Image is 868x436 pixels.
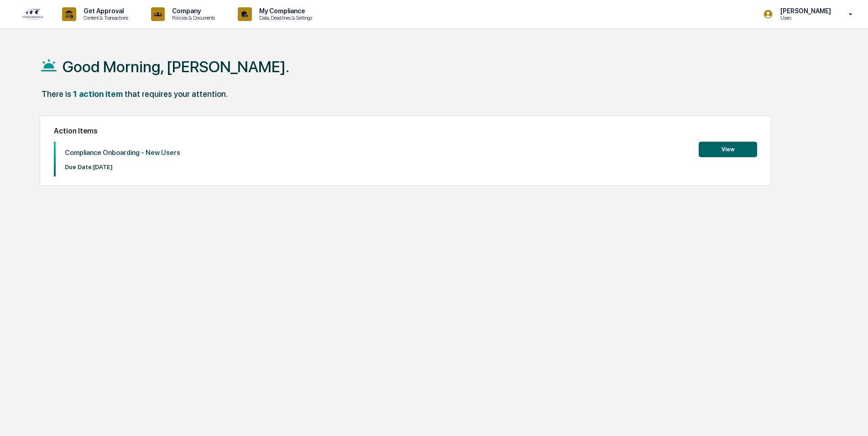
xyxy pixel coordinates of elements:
div: 1 action item [73,89,123,99]
p: [PERSON_NAME] [773,7,836,15]
p: Due Date: [DATE] [65,164,180,170]
p: Policies & Documents [165,15,220,21]
p: Content & Transactions [76,15,133,21]
p: Get Approval [76,7,133,15]
a: View [699,144,757,153]
button: View [699,142,757,157]
img: logo [22,8,44,20]
p: Company [165,7,220,15]
h1: Good Morning, [PERSON_NAME]. [63,58,289,76]
p: Data, Deadlines & Settings [252,15,317,21]
div: There is [42,89,71,99]
div: that requires your attention. [125,89,228,99]
p: Users [773,15,836,21]
h2: Action Items [54,127,757,135]
p: Compliance Onboarding - New Users [65,149,180,157]
p: My Compliance [252,7,317,15]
